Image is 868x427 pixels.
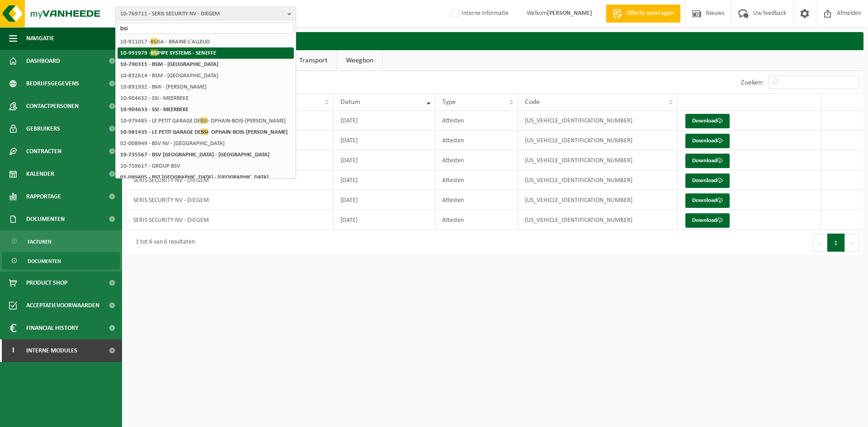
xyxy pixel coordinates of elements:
td: SERIS SECURITY NV - DIEGEM [127,170,334,190]
strong: 10-991979 - PIPE SYSTEMS - SENEFFE [120,49,216,56]
td: [US_VEHICLE_IDENTIFICATION_NUMBER] [518,150,678,170]
strong: 01-089405 - BST [GEOGRAPHIC_DATA] - [GEOGRAPHIC_DATA] [120,174,269,180]
td: SERIS SECURITY NV - DIEGEM [127,210,334,230]
span: Code [525,99,540,106]
span: 10-769711 - SERIS SECURITY NV - DIEGEM [120,7,284,21]
li: 10-759617 - GROUP BSV [118,160,294,172]
li: 10-904632 - SSI - MEERBEKE [118,93,294,104]
a: Download [685,134,730,148]
li: 10-979485 - LE PETIT GARAGE DE - OPHAIN-BOIS-[PERSON_NAME] [118,115,294,127]
label: Zoeken: [741,79,764,86]
a: Download [685,193,730,208]
td: SERIS SECURITY NV - DIEGEM [127,190,334,210]
td: Attesten [435,170,518,190]
span: Documenten [28,253,61,270]
td: Attesten [435,131,518,150]
td: [DATE] [334,170,435,190]
button: 10-769711 - SERIS SECURITY NV - DIEGEM [115,7,296,20]
a: Download [685,114,730,128]
span: Facturen [28,233,52,250]
button: Previous [813,234,827,252]
td: [US_VEHICLE_IDENTIFICATION_NUMBER] [518,111,678,131]
td: Attesten [435,111,518,131]
a: Weegbon [337,50,382,71]
a: Download [685,154,730,168]
span: Documenten [26,208,65,230]
span: I [9,339,17,362]
td: [US_VEHICLE_IDENTIFICATION_NUMBER] [518,131,678,150]
a: Documenten [2,252,120,269]
span: Interne modules [26,339,77,362]
td: Attesten [435,190,518,210]
span: Datum [340,99,360,106]
strong: 10-981435 - LE PETIT GARAGE DE - OPHAIN-BOIS-[PERSON_NAME] [120,128,288,135]
td: Attesten [435,210,518,230]
li: 10-891932 - BMI - [PERSON_NAME] [118,81,294,93]
label: Interne informatie [449,7,509,20]
span: Acceptatievoorwaarden [26,294,99,317]
span: Bedrijfsgegevens [26,72,79,95]
strong: 10-790311 - BSM - [GEOGRAPHIC_DATA] [120,61,218,67]
strong: 10-904633 - SSI - MEERBEKE [120,107,189,113]
h2: Documenten [127,32,863,50]
td: [DATE] [334,131,435,150]
td: [US_VEHICLE_IDENTIFICATION_NUMBER] [518,170,678,190]
span: Contactpersonen [26,95,79,117]
td: [DATE] [334,111,435,131]
td: Attesten [435,150,518,170]
a: Transport [290,50,336,71]
span: Product Shop [26,272,67,294]
span: Offerte aanvragen [624,9,676,18]
div: 1 tot 6 van 6 resultaten [131,235,195,251]
strong: 10-735567 - BSV [GEOGRAPHIC_DATA] - [GEOGRAPHIC_DATA] [120,152,269,158]
td: [DATE] [334,150,435,170]
a: Download [685,213,730,228]
strong: [PERSON_NAME] [547,10,592,17]
span: Financial History [26,317,78,339]
li: 02-008949 - BSV NV - [GEOGRAPHIC_DATA] [118,138,294,149]
span: Rapportage [26,185,61,208]
span: Contracten [26,140,61,163]
button: 1 [827,234,845,252]
span: BSI [200,117,208,124]
button: Next [845,234,859,252]
span: BSI [151,38,158,45]
span: Dashboard [26,50,60,72]
td: [DATE] [334,190,435,210]
span: BSI [151,49,158,56]
a: Offerte aanvragen [606,5,680,23]
a: Facturen [2,233,120,250]
span: Navigatie [26,27,54,50]
span: Gebruikers [26,117,60,140]
a: Download [685,174,730,188]
li: 10-832614 - BSM - [GEOGRAPHIC_DATA] [118,70,294,81]
td: [US_VEHICLE_IDENTIFICATION_NUMBER] [518,190,678,210]
span: BSI [201,128,208,135]
input: Zoeken naar gekoppelde vestigingen [118,23,294,34]
td: [DATE] [334,210,435,230]
span: Type [442,99,456,106]
td: [US_VEHICLE_IDENTIFICATION_NUMBER] [518,210,678,230]
li: 10-911017 - SA - BRAINE-L'ALLEUD [118,36,294,47]
span: Kalender [26,163,54,185]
